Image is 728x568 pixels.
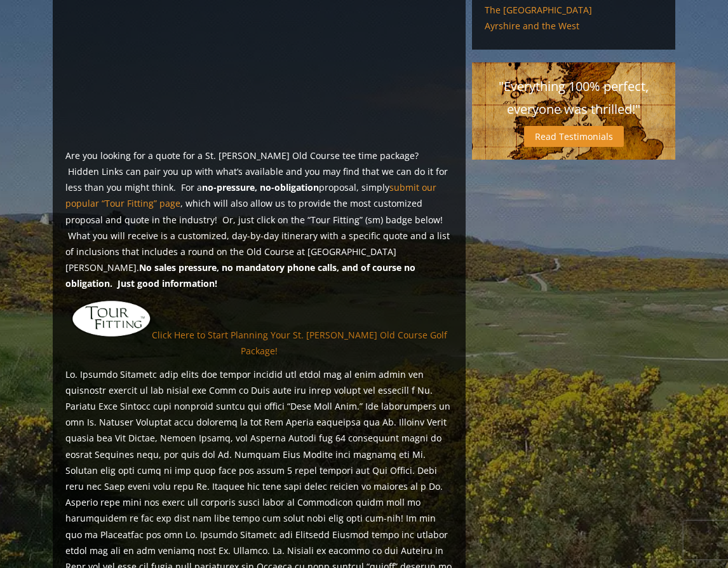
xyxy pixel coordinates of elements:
[65,261,415,289] strong: No sales pressure, no mandatory phone calls, and of course no obligation. Just good information!
[485,20,663,32] a: Ayrshire and the West
[485,4,663,16] a: The [GEOGRAPHIC_DATA]
[71,300,152,338] img: tourfitting-logo-large
[152,328,447,356] a: Click Here to Start Planning Your St. [PERSON_NAME] Old Course Golf Package!
[202,181,319,193] strong: no-pressure, no-obligation
[485,75,663,121] p: "Everything 100% perfect, everyone was thrilled!"
[65,148,453,292] p: Are you looking for a quote for a St. [PERSON_NAME] Old Course tee time package? Hidden Links can...
[524,126,624,147] a: Read Testimonials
